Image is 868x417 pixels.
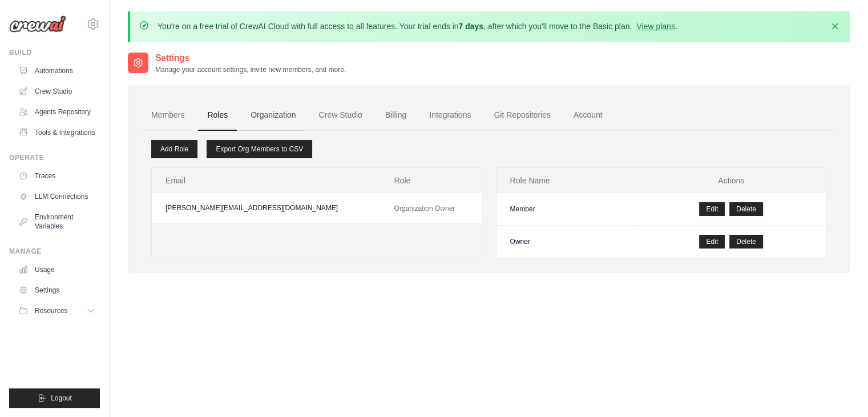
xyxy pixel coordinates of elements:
[729,235,763,248] button: Delete
[394,205,455,212] span: Organization Owner
[152,193,380,223] td: [PERSON_NAME][EMAIL_ADDRESS][DOMAIN_NAME]
[729,202,763,216] button: Delete
[496,168,637,193] th: Role Name
[51,394,72,403] span: Logout
[14,208,100,235] a: Environment Variables
[207,140,312,158] a: Export Org Members to CSV
[485,100,560,131] a: Git Repositories
[9,388,100,408] button: Logout
[155,51,346,65] h2: Settings
[14,62,100,80] a: Automations
[14,302,100,320] button: Resources
[14,123,100,142] a: Tools & Integrations
[699,202,725,216] a: Edit
[35,306,67,315] span: Resources
[564,100,612,131] a: Account
[310,100,372,131] a: Crew Studio
[496,193,637,226] td: Member
[699,235,725,248] a: Edit
[9,15,66,33] img: Logo
[420,100,480,131] a: Integrations
[458,22,483,31] strong: 7 days
[151,140,197,158] a: Add Role
[14,82,100,101] a: Crew Studio
[241,100,305,131] a: Organization
[496,226,637,258] td: Owner
[14,167,100,185] a: Traces
[9,247,100,256] div: Manage
[376,100,415,131] a: Billing
[155,65,346,74] p: Manage your account settings, invite new members, and more.
[636,168,826,193] th: Actions
[9,153,100,162] div: Operate
[14,281,100,299] a: Settings
[636,22,675,31] a: View plans
[9,48,100,57] div: Build
[14,187,100,206] a: LLM Connections
[14,103,100,121] a: Agents Repository
[158,21,677,32] p: You're on a free trial of CrewAI Cloud with full access to all features. Your trial ends in , aft...
[198,100,237,131] a: Roles
[142,100,193,131] a: Members
[14,260,100,279] a: Usage
[152,168,380,193] th: Email
[380,168,481,193] th: Role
